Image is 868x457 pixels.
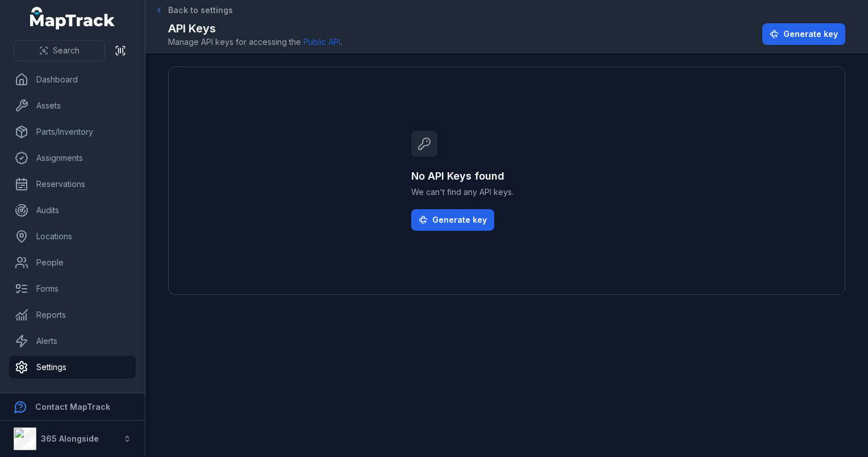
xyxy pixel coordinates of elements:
a: Reservations [9,173,136,196]
a: Assignments [9,147,136,169]
a: Settings [9,356,136,379]
button: Generate key [762,23,845,45]
a: Alerts [9,330,136,352]
a: Reports [9,304,136,326]
span: Back to settings [168,5,233,16]
a: Back to settings [157,5,233,16]
strong: Contact MapTrack [35,402,110,412]
button: Search [14,40,105,61]
a: Public API [303,36,340,48]
a: People [9,251,136,274]
a: MapTrack [30,7,115,30]
span: We can't find any API keys. [411,186,602,198]
span: Generate key [783,28,838,40]
span: Search [53,45,80,56]
a: Locations [9,225,136,248]
button: Generate key [411,209,494,231]
h2: API Keys [168,20,342,36]
span: Generate key [432,214,487,226]
a: Parts/Inventory [9,121,136,143]
strong: 365 Alongside [41,434,99,443]
span: Manage API keys for accessing the . [168,36,342,48]
h3: No API Keys found [411,168,602,184]
a: Dashboard [9,68,136,91]
a: Forms [9,277,136,300]
a: Audits [9,199,136,222]
a: Assets [9,94,136,117]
